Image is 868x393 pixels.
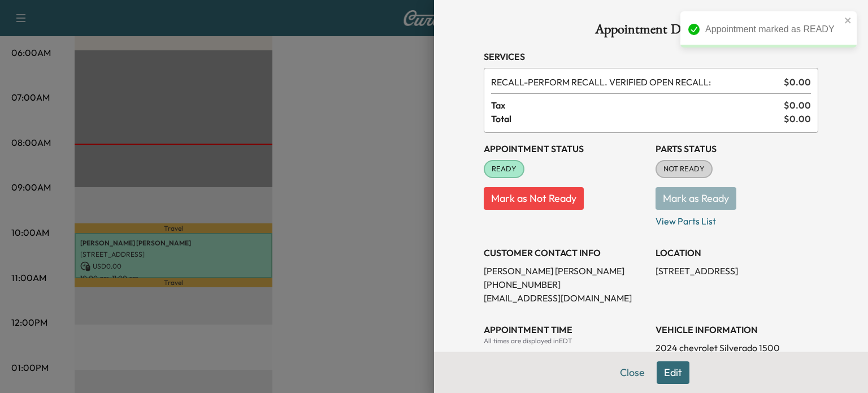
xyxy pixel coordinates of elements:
div: Date: [DATE] [484,346,646,364]
h3: Parts Status [656,142,818,156]
p: [EMAIL_ADDRESS][DOMAIN_NAME] [484,291,646,305]
h1: Appointment Details [484,23,818,41]
span: Tax [491,98,784,112]
h3: Services [484,50,818,63]
button: close [844,16,852,25]
span: $ 0.00 [784,98,811,112]
div: Appointment marked as READY [705,23,841,36]
h3: VEHICLE INFORMATION [656,323,818,336]
span: $ 0.00 [784,112,811,126]
h3: APPOINTMENT TIME [484,323,646,336]
h3: Appointment Status [484,142,646,156]
p: 2024 chevrolet Silverado 1500 [656,341,818,355]
button: Edit [657,361,689,384]
span: NOT READY [657,163,711,175]
p: [STREET_ADDRESS] [656,264,818,278]
span: $ 0.00 [784,75,811,89]
span: Total [491,112,784,126]
span: READY [485,163,523,175]
h3: CUSTOMER CONTACT INFO [484,246,646,260]
p: [PERSON_NAME] [PERSON_NAME] [484,264,646,278]
p: [PHONE_NUMBER] [484,278,646,291]
button: Close [613,361,652,384]
button: Mark as Not Ready [484,187,584,210]
div: All times are displayed in EDT [484,336,646,346]
p: View Parts List [656,210,818,228]
h3: LOCATION [656,246,818,260]
span: PERFORM RECALL. VERIFIED OPEN RECALL: [491,75,779,89]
